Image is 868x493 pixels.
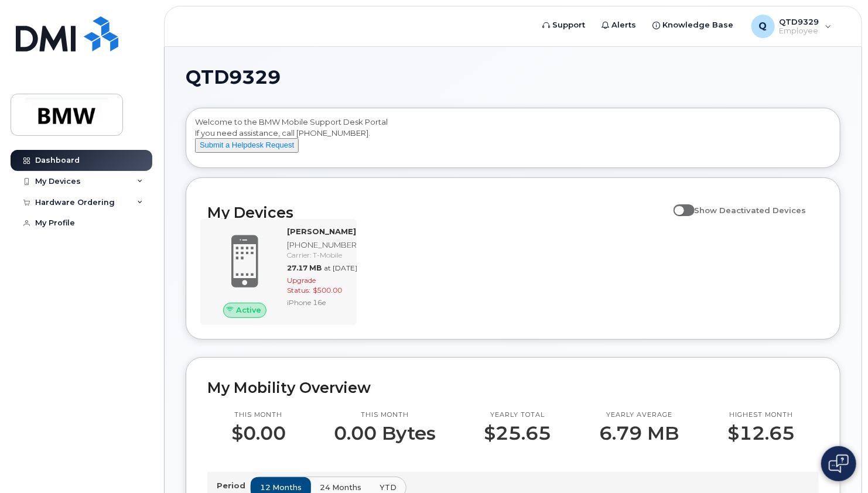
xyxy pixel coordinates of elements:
button: Submit a Helpdesk Request [195,138,299,153]
span: Active [236,304,261,316]
span: Show Deactivated Devices [695,206,807,215]
span: YTD [380,482,397,493]
span: 24 months [320,482,361,493]
a: Submit a Helpdesk Request [195,140,299,149]
p: $0.00 [231,423,286,444]
span: Upgrade Status: [287,276,316,295]
p: Highest month [727,410,795,420]
h2: My Devices [207,204,668,221]
span: QTD9329 [186,69,281,86]
p: $25.65 [484,423,552,444]
p: This month [231,410,286,420]
span: $500.00 [313,286,342,295]
input: Show Deactivated Devices [674,199,683,208]
p: 6.79 MB [600,423,679,444]
div: iPhone 16e [287,297,359,307]
span: 27.17 MB [287,263,322,272]
div: Welcome to the BMW Mobile Support Desk Portal If you need assistance, call [PHONE_NUMBER]. [195,117,831,163]
p: Period [217,480,250,491]
p: 0.00 Bytes [334,423,436,444]
img: Open chat [829,454,849,473]
p: Yearly total [484,410,552,420]
strong: [PERSON_NAME] [287,227,356,236]
div: Carrier: T-Mobile [287,250,359,260]
a: Active[PERSON_NAME][PHONE_NUMBER]Carrier: T-Mobile27.17 MBat [DATE]Upgrade Status:$500.00iPhone 16e [207,226,350,317]
p: This month [334,410,436,420]
h2: My Mobility Overview [207,379,819,396]
span: at [DATE] [324,263,357,272]
p: $12.65 [727,423,795,444]
p: Yearly average [600,410,679,420]
div: [PHONE_NUMBER] [287,239,359,251]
